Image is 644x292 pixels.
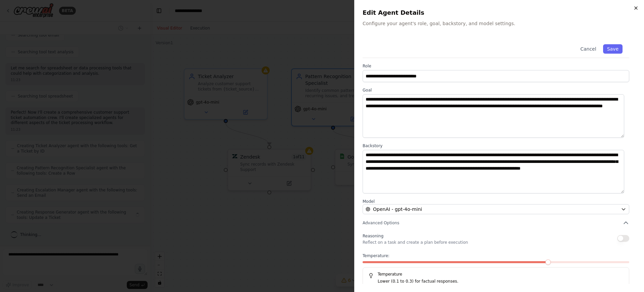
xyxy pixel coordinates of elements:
label: Model [363,199,629,204]
span: Reasoning [363,234,383,238]
p: Lower (0.1 to 0.3) for factual responses. [378,278,624,285]
h5: Temperature [368,272,624,277]
h2: Edit Agent Details [363,8,636,17]
label: Goal [363,87,629,93]
label: Role [363,63,629,69]
button: Save [603,44,623,54]
button: OpenAI - gpt-4o-mini [363,204,629,214]
p: Reflect on a task and create a plan before execution [363,240,468,245]
span: OpenAI - gpt-4o-mini [373,206,422,213]
span: Temperature: [363,253,389,258]
button: Advanced Options [363,220,629,226]
button: Cancel [576,44,600,54]
p: Configure your agent's role, goal, backstory, and model settings. [363,20,636,27]
span: Advanced Options [363,220,399,226]
label: Backstory [363,143,629,149]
